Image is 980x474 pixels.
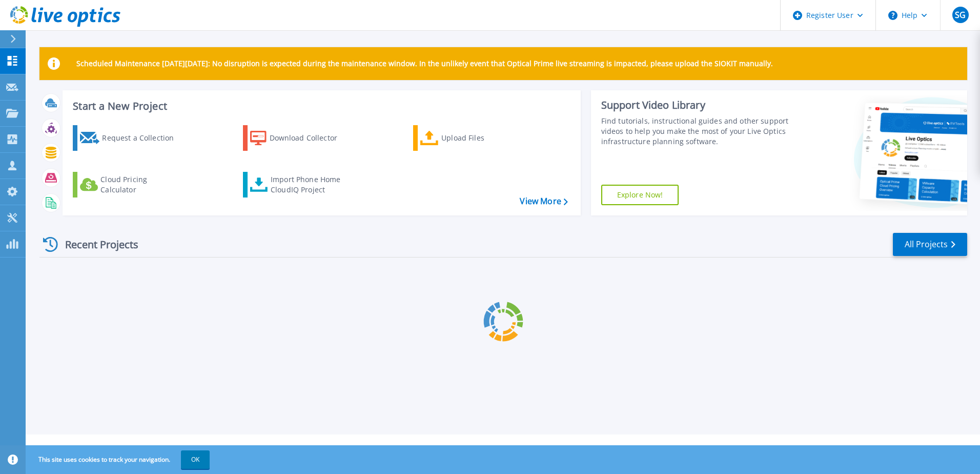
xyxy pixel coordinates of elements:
[893,233,967,256] a: All Projects
[601,98,793,112] div: Support Video Library
[271,174,351,195] div: Import Phone Home CloudIQ Project
[601,116,793,147] div: Find tutorials, instructional guides and other support videos to help you make the most of your L...
[441,128,523,148] div: Upload Files
[243,125,357,151] a: Download Collector
[413,125,527,151] a: Upload Files
[39,232,152,257] div: Recent Projects
[181,450,210,469] button: OK
[28,450,210,469] span: This site uses cookies to track your navigation.
[73,101,567,112] h3: Start a New Project
[520,196,567,206] a: View More
[73,172,187,197] a: Cloud Pricing Calculator
[601,185,679,205] a: Explore Now!
[270,128,352,148] div: Download Collector
[100,174,182,195] div: Cloud Pricing Calculator
[102,128,184,148] div: Request a Collection
[76,60,773,68] p: Scheduled Maintenance [DATE][DATE]: No disruption is expected during the maintenance window. In t...
[73,125,187,151] a: Request a Collection
[955,11,966,19] span: SG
